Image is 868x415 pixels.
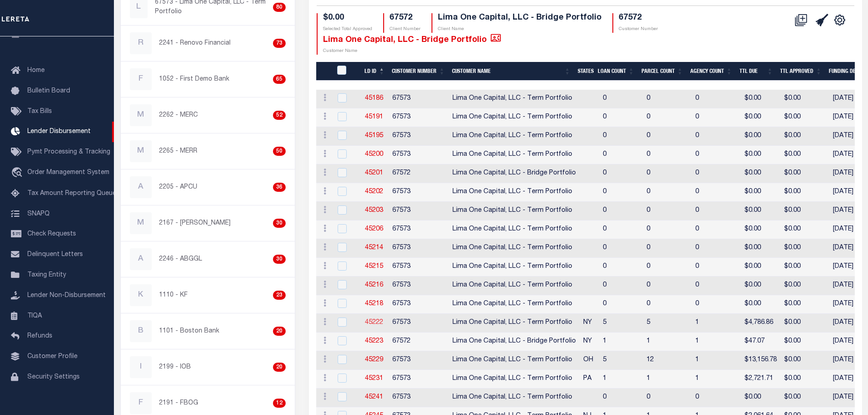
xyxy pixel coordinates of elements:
div: A [130,248,152,270]
p: 1052 - First Demo Bank [159,75,229,84]
a: 45202 [365,189,383,195]
th: Parcel Count: activate to sort column ascending [638,62,687,81]
h4: 67572 [619,13,658,23]
span: Taxing Entity [27,272,66,278]
td: 0 [643,90,692,108]
p: 2205 - APCU [159,183,197,192]
p: Client Name [438,26,601,33]
div: M [130,104,152,126]
td: 67573 [389,277,449,295]
td: 0 [643,277,692,295]
td: $0.00 [741,164,781,183]
span: Refunds [27,333,52,339]
th: Customer Number: activate to sort column ascending [388,62,448,81]
td: 0 [692,146,741,164]
td: $0.00 [781,239,829,258]
td: 0 [599,146,643,164]
td: Lima One Capital, LLC - Term Portfolio [449,202,580,220]
div: 20 [273,327,286,336]
td: 1 [599,333,643,351]
div: F [130,68,152,90]
div: B [130,320,152,342]
div: 20 [273,363,286,372]
a: 45231 [365,375,383,382]
td: 0 [692,108,741,127]
td: NY [580,333,599,351]
td: 0 [643,258,692,277]
td: $0.00 [781,295,829,314]
a: F1052 - First Demo Bank65 [121,61,295,97]
td: 0 [643,183,692,202]
div: 30 [273,219,286,228]
td: $0.00 [781,370,829,389]
span: SNAPQ [27,210,50,217]
td: Lima One Capital, LLC - Term Portfolio [449,239,580,258]
td: NY [580,314,599,333]
td: $0.00 [781,183,829,202]
td: 67573 [389,389,449,407]
p: 2199 - IOB [159,363,191,372]
a: 45214 [365,245,383,251]
td: $0.00 [781,351,829,370]
span: Bulletin Board [27,88,70,94]
th: States [574,62,594,81]
a: A2246 - ABGGL30 [121,241,295,277]
td: $0.00 [781,277,829,295]
div: 50 [273,147,286,156]
td: 12 [643,351,692,370]
td: 0 [692,220,741,239]
p: 1110 - KF [159,291,188,300]
h4: 67572 [390,13,421,23]
th: Agency Count: activate to sort column ascending [687,62,736,81]
div: 65 [273,75,286,84]
td: 1 [643,333,692,351]
p: 2262 - MERC [159,111,198,120]
td: $0.00 [741,295,781,314]
td: PA [580,370,599,389]
td: 1 [692,351,741,370]
div: M [130,140,152,162]
td: 0 [692,258,741,277]
td: 67573 [389,314,449,333]
p: 2167 - [PERSON_NAME] [159,219,231,228]
a: 45195 [365,133,383,139]
td: Lima One Capital, LLC - Term Portfolio [449,277,580,295]
td: $2,721.71 [741,370,781,389]
td: 67573 [389,202,449,220]
td: 0 [599,127,643,146]
td: 0 [599,164,643,183]
span: Lender Disbursement [27,128,91,135]
span: Tax Amount Reporting Queue [27,190,116,197]
a: 45215 [365,263,383,270]
h4: Lima One Capital, LLC - Bridge Portfolio [323,33,501,45]
td: $0.00 [741,108,781,127]
td: 67573 [389,90,449,108]
td: Lima One Capital, LLC - Term Portfolio [449,220,580,239]
div: 80 [273,3,286,12]
td: 67572 [389,333,449,351]
td: 0 [599,258,643,277]
td: $47.07 [741,333,781,351]
td: $0.00 [741,146,781,164]
div: I [130,356,152,378]
td: $0.00 [781,164,829,183]
td: 0 [643,202,692,220]
td: 1 [692,314,741,333]
td: $0.00 [781,90,829,108]
div: K [130,284,152,306]
a: I2199 - IOB20 [121,349,295,385]
td: Lima One Capital, LLC - Term Portfolio [449,370,580,389]
td: 1 [643,370,692,389]
a: 45201 [365,170,383,176]
a: 45186 [365,95,383,102]
a: A2205 - APCU36 [121,169,295,205]
td: 0 [692,295,741,314]
td: 0 [599,90,643,108]
a: 45223 [365,338,383,344]
td: $0.00 [741,239,781,258]
i: travel_explore [11,167,26,179]
p: 2246 - ABGGL [159,255,202,264]
a: 45222 [365,319,383,326]
td: $0.00 [781,127,829,146]
td: $0.00 [781,220,829,239]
